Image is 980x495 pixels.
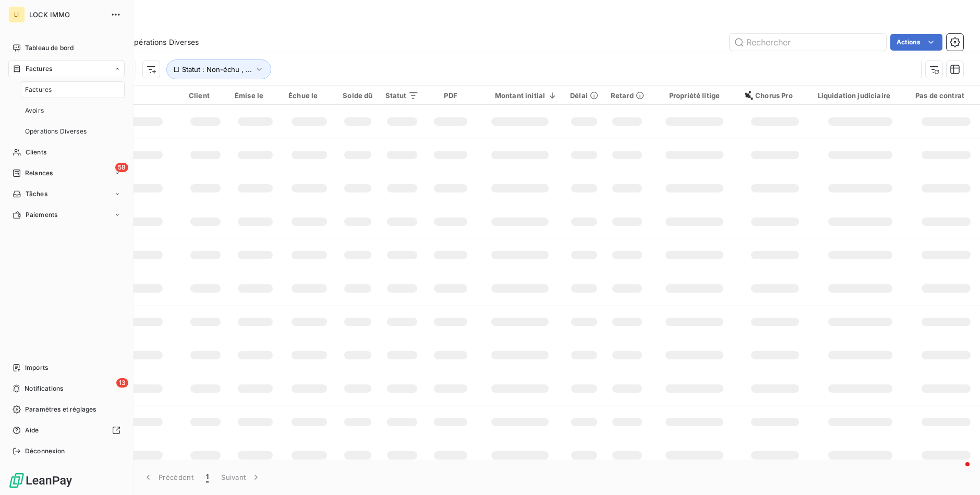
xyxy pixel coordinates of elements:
span: Opérations Diverses [128,37,199,47]
div: PDF [431,91,469,100]
span: Déconnexion [25,446,65,456]
span: Clients [26,148,46,157]
span: 58 [115,163,128,172]
span: Tâches [26,189,47,199]
div: Chorus Pro [745,91,805,100]
div: Émise le [235,91,276,100]
div: Échue le [288,91,330,100]
span: LOCK IMMO [29,10,104,19]
img: Logo LeanPay [8,472,73,489]
div: Pas de contrat [915,91,977,100]
button: 1 [200,466,215,488]
button: Précédent [137,466,200,488]
button: Suivant [215,466,268,488]
span: Factures [25,85,52,94]
div: LI [8,6,25,23]
div: Propriété litige [657,91,732,100]
span: Statut : Non-échu , ... [182,65,252,74]
span: 1 [206,472,209,482]
span: Paramètres et réglages [25,405,96,414]
div: Solde dû [343,91,372,100]
span: Imports [25,363,48,372]
span: 13 [116,378,128,388]
span: Notifications [25,384,63,393]
div: Liquidation judiciaire [818,91,903,100]
span: Aide [25,426,39,435]
div: Client [189,91,222,100]
iframe: Intercom live chat [945,460,970,485]
div: Délai [570,91,598,100]
span: Relances [25,168,53,178]
a: Aide [8,422,125,439]
div: Statut [385,91,419,100]
button: Statut : Non-échu , ... [166,59,271,79]
div: Retard [611,91,644,100]
span: Paiements [26,210,57,220]
div: Montant initial [482,91,558,100]
span: Factures [26,64,52,74]
span: Tableau de bord [25,43,74,53]
span: Opérations Diverses [25,127,87,136]
input: Rechercher [730,34,886,51]
button: Actions [890,34,942,51]
span: Avoirs [25,106,44,115]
